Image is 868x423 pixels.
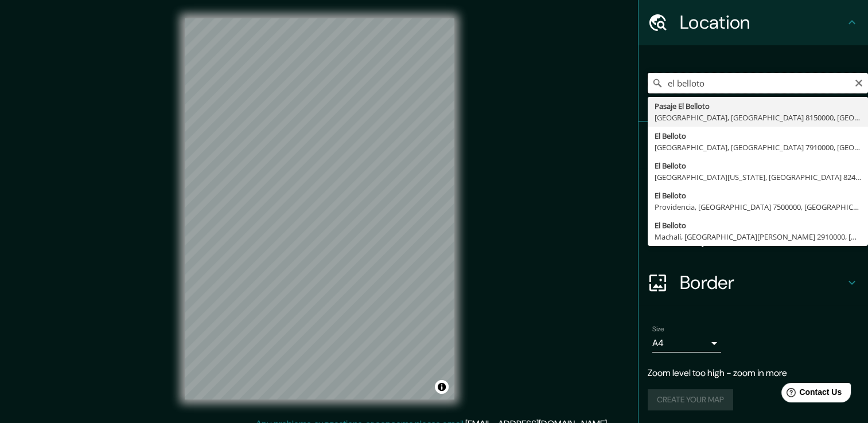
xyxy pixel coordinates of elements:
[655,171,861,183] div: [GEOGRAPHIC_DATA][US_STATE], [GEOGRAPHIC_DATA] 8240000, [GEOGRAPHIC_DATA]
[655,220,861,231] div: El Belloto
[652,334,721,352] div: A4
[185,18,454,399] canvas: Map
[648,73,868,93] input: Pick your city or area
[655,130,861,142] div: El Belloto
[648,366,859,380] p: Zoom level too high - zoom in more
[655,142,861,153] div: [GEOGRAPHIC_DATA], [GEOGRAPHIC_DATA] 7910000, [GEOGRAPHIC_DATA]
[655,231,861,242] div: Machalí, [GEOGRAPHIC_DATA][PERSON_NAME] 2910000, [GEOGRAPHIC_DATA]
[639,214,868,260] div: Layout
[680,11,845,34] h4: Location
[655,201,861,213] div: Providencia, [GEOGRAPHIC_DATA] 7500000, [GEOGRAPHIC_DATA]
[655,100,861,112] div: Pasaje El Belloto
[854,77,863,88] button: Clear
[639,122,868,168] div: Pins
[435,380,449,394] button: Toggle attribution
[655,160,861,171] div: El Belloto
[655,112,861,123] div: [GEOGRAPHIC_DATA], [GEOGRAPHIC_DATA] 8150000, [GEOGRAPHIC_DATA]
[639,168,868,214] div: Style
[655,190,861,201] div: El Belloto
[680,271,845,294] h4: Border
[680,225,845,248] h4: Layout
[652,324,664,334] label: Size
[766,378,855,410] iframe: Help widget launcher
[639,260,868,305] div: Border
